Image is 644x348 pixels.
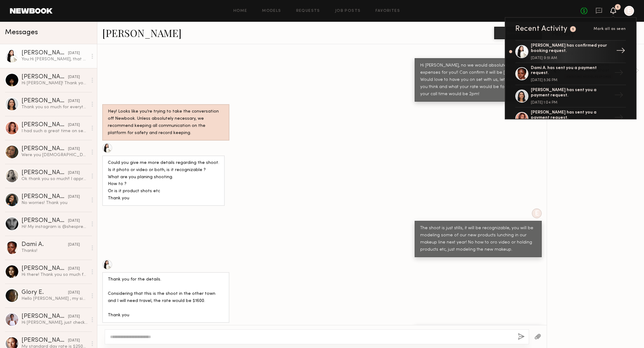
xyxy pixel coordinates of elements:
[102,26,182,39] a: [PERSON_NAME]
[68,338,80,344] div: [DATE]
[21,176,88,182] div: Ok thank you so much!! I appreciate it :) also if you're ever working for a client that wants to ...
[68,242,80,248] div: [DATE]
[21,248,88,254] div: Thanks!
[335,9,361,13] a: Job Posts
[21,194,68,200] div: [PERSON_NAME]
[21,146,68,152] div: [PERSON_NAME]
[21,98,68,104] div: [PERSON_NAME]
[68,122,80,128] div: [DATE]
[614,44,628,60] div: →
[21,266,68,272] div: [PERSON_NAME]
[21,152,88,158] div: Were you [DEMOGRAPHIC_DATA] able to come into agreement? I haven’t heard anything back yet
[21,337,68,344] div: [PERSON_NAME]
[68,50,80,56] div: [DATE]
[515,108,626,130] a: [PERSON_NAME] has sent you a payment request.→
[21,74,68,80] div: [PERSON_NAME]
[21,170,68,176] div: [PERSON_NAME]
[531,78,612,82] div: [DATE] 5:36 PM
[515,25,568,33] div: Recent Activity
[21,50,68,56] div: [PERSON_NAME]
[21,122,68,128] div: [PERSON_NAME]
[612,110,626,127] div: →
[68,314,80,320] div: [DATE]
[68,194,80,200] div: [DATE]
[572,28,574,31] div: 1
[494,30,542,35] a: Book model
[21,56,88,62] div: You: Hi [PERSON_NAME], that works for us! You can add travel + stay when you send your final invo...
[68,290,80,296] div: [DATE]
[515,85,626,108] a: [PERSON_NAME] has sent you a payment request.[DATE] 1:04 PM→
[296,9,320,13] a: Requests
[108,276,224,319] div: Thank you for the details. Considering that this is the shoot in the other town and I will need t...
[531,66,612,76] div: Dami A. has sent you a payment request.
[21,320,88,326] div: Hi [PERSON_NAME], just checking in for confirmation!
[68,170,80,176] div: [DATE]
[68,98,80,104] div: [DATE]
[21,104,88,110] div: Thank you so much for everything hoping to work together soon 💕
[531,101,612,104] div: [DATE] 1:04 PM
[531,56,612,60] div: [DATE] 9:51 AM
[375,9,400,13] a: Favorites
[233,9,247,13] a: Home
[68,218,80,224] div: [DATE]
[21,224,88,230] div: Hi! My instagram is @shespreet. Since I won’t be required to post onto my social as well, the rat...
[531,88,612,98] div: [PERSON_NAME] has sent you a payment request.
[515,63,626,86] a: Dami A. has sent you a payment request.[DATE] 5:36 PM→
[494,27,542,39] button: Book model
[531,110,612,121] div: [PERSON_NAME] has sent you a payment request.
[68,146,80,152] div: [DATE]
[617,6,619,9] div: 1
[420,225,536,253] div: The shoot is just stills, it will be recognizable, you will be modeling some of our new products ...
[21,296,88,302] div: Hello [PERSON_NAME] , my sincere apologies for not responding sooner. I took a pause on Newbook b...
[21,313,68,320] div: [PERSON_NAME]
[21,200,88,206] div: No worries! Thank you
[21,218,68,224] div: [PERSON_NAME]
[21,272,88,278] div: Hi there! Thank you so much for sending across the details :) the timeline works perfectly for me...
[515,40,626,63] a: [PERSON_NAME] has confirmed your booking request.[DATE] 9:51 AM→
[612,66,626,82] div: →
[612,88,626,104] div: →
[262,9,281,13] a: Models
[68,266,80,272] div: [DATE]
[420,62,536,98] div: Hi [PERSON_NAME], no we would absolutely cover travel expenses for you!! Can confirm it will be [...
[624,6,634,16] a: E
[594,27,626,31] span: Mark all as seen
[531,43,612,54] div: [PERSON_NAME] has confirmed your booking request.
[21,242,68,248] div: Dami A.
[21,128,88,134] div: I had such a great time on set! Thank you for the opportunity and I can’t wait to see the final s...
[21,290,68,296] div: Glory E.
[5,29,38,36] span: Messages
[108,160,219,202] div: Could you give me more details regarding the shoot. Is it photo or video or both, is it recogniza...
[68,74,80,80] div: [DATE]
[108,108,224,137] div: Hey! Looks like you’re trying to take the conversation off Newbook. Unless absolutely necessary, ...
[21,80,88,86] div: Hi [PERSON_NAME]! Thank you so much for reaching out—and I sincerely apologize for the delayed re...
